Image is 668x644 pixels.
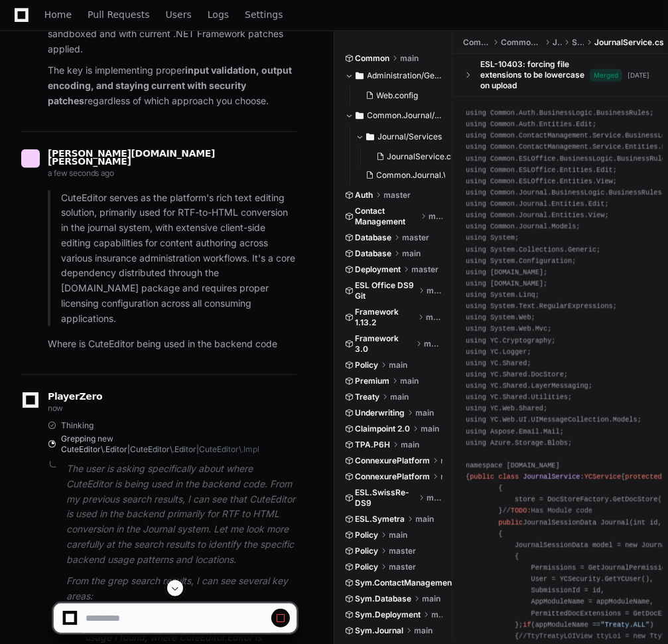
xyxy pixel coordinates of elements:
[403,232,430,243] span: master
[356,471,431,482] span: ConnexurePlatform
[356,408,405,418] span: Underwriting
[356,392,380,402] span: Treaty
[345,105,443,126] button: Common.Journal/Common.Journal.WebUI
[356,68,364,84] svg: Directory
[523,473,580,481] span: JournalService
[366,129,374,145] svg: Directory
[356,264,401,275] span: Deployment
[377,90,419,101] span: Web.config
[48,63,297,108] p: The key is implementing proper regardless of which approach you choose.
[356,440,391,450] span: TPA.P6H
[356,424,411,434] span: Claimpoint 2.0
[502,507,592,515] span: // Has Module code
[424,339,442,349] span: main
[88,11,149,19] span: Pull Requests
[412,264,439,275] span: master
[391,392,409,402] span: main
[356,530,379,540] span: Policy
[628,70,649,80] div: [DATE]
[166,11,192,19] span: Users
[511,507,531,515] span: TODO:
[378,131,442,142] span: Journal/Services
[426,312,442,323] span: main
[470,473,494,481] span: public
[371,147,456,166] button: JournalService.cs
[48,148,215,167] span: [PERSON_NAME][DOMAIN_NAME][PERSON_NAME]
[427,285,442,296] span: main
[429,211,442,222] span: main
[356,487,417,509] span: ESL.SwissRe-DS9
[590,69,622,82] span: Merged
[356,562,379,572] span: Policy
[553,37,561,48] span: Journal
[66,574,297,604] p: From the grep search results, I can see several key areas:
[389,562,417,572] span: master
[356,126,454,147] button: Journal/Services
[245,11,283,19] span: Settings
[44,11,72,19] span: Home
[356,232,392,243] span: Database
[66,461,297,567] p: The user is asking specifically about where CuteEditor is being used in the backend code. From my...
[625,473,661,481] span: protected
[356,455,431,466] span: ConnexurePlatform
[441,471,443,482] span: main
[61,191,297,327] p: CuteEditor serves as the platform's rich text editing solution, primarily used for RTF-to-HTML co...
[421,424,440,434] span: main
[356,514,405,524] span: ESL.Symetra
[389,360,408,370] span: main
[48,337,297,352] p: Where is CuteEditor being used in the backend code
[356,53,390,64] span: Common
[401,440,420,450] span: main
[208,11,229,19] span: Logs
[48,64,292,106] strong: input validation, output encoding, and staying current with security patches
[48,168,114,178] span: a few seconds ago
[356,546,379,556] span: Policy
[403,248,421,259] span: main
[367,70,443,81] span: Administration/General/About/Common.About
[367,110,443,121] span: Common.Journal/Common.Journal.WebUI
[61,420,94,431] span: Thinking
[572,37,584,48] span: Services
[427,493,442,503] span: main
[48,392,102,400] span: PlayerZero
[389,546,417,556] span: master
[356,333,414,355] span: Framework 3.0
[387,151,456,162] span: JournalService.cs
[356,190,373,201] span: Auth
[356,376,390,386] span: Premium
[441,455,443,466] span: main
[361,166,446,185] button: Common.Journal.WebUI.csproj
[356,280,417,301] span: ESL Office DS9 Git
[498,473,519,481] span: class
[61,434,297,455] span: Grepping new CuteEditor\.Editor|CuteEditor\.Editor|CuteEditor\.Impl
[401,376,419,386] span: main
[377,170,494,181] span: Common.Journal.WebUI.csproj
[356,578,455,588] span: Sym.ContactManagement
[384,190,411,201] span: master
[356,360,379,370] span: Policy
[48,403,63,413] span: now
[345,65,443,86] button: Administration/General/About/Common.About
[356,206,418,227] span: Contact Management
[356,307,415,328] span: Framework 1.13.2
[416,514,434,524] span: main
[463,37,490,48] span: Common.Journal
[401,53,419,64] span: main
[498,519,523,526] span: public
[584,473,621,481] span: YCService
[501,37,542,48] span: Common.Journal.WebUI
[480,59,590,91] div: ESL-10403: forcing file extensions to be lowercase on upload
[389,530,408,540] span: main
[361,86,435,105] button: Web.config
[356,248,392,259] span: Database
[594,37,664,48] span: JournalService.cs
[356,108,364,123] svg: Directory
[416,408,434,418] span: main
